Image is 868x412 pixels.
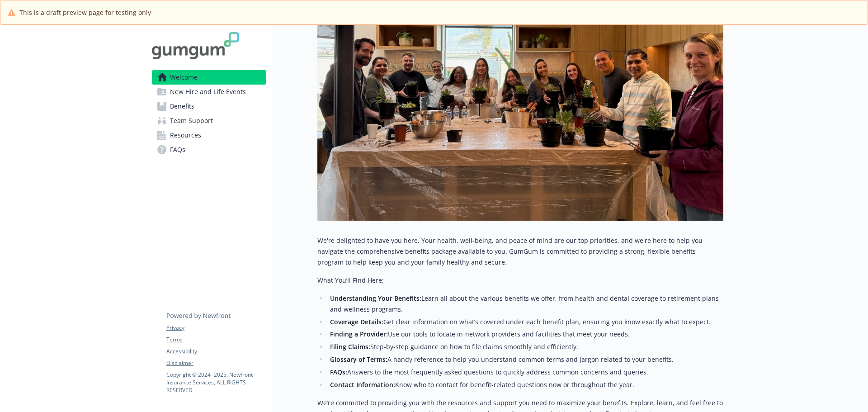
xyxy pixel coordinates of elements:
[327,354,723,365] li: A handy reference to help you understand common terms and jargon related to your benefits.
[166,347,266,355] a: Accessibility
[330,355,387,364] strong: Glossary of Terms:
[152,99,266,114] a: Benefits
[19,8,151,17] span: This is a draft preview page for testing only
[170,99,194,114] span: Benefits
[170,70,198,85] span: Welcome
[327,367,723,378] li: Answers to the most frequently asked questions to quickly address common concerns and queries.
[330,294,421,303] strong: Understanding Your Benefits:
[327,293,723,315] li: Learn all about the various benefits we offer, from health and dental coverage to retirement plan...
[166,336,266,344] a: Terms
[152,114,266,128] a: Team Support
[327,341,723,352] li: Step-by-step guidance on how to file claims smoothly and efficiently.
[152,128,266,142] a: Resources
[330,368,347,376] strong: FAQs:
[330,330,388,338] strong: Finding a Provider:
[317,235,723,268] p: We're delighted to have you here. Your health, well-being, and peace of mind are our top prioriti...
[152,85,266,99] a: New Hire and Life Events
[170,142,185,157] span: FAQs
[166,359,266,367] a: Disclaimer
[330,317,383,326] strong: Coverage Details:
[152,70,266,85] a: Welcome
[152,142,266,157] a: FAQs
[327,379,723,390] li: Know who to contact for benefit-related questions now or throughout the year.
[330,380,395,389] strong: Contact Information:
[327,329,723,340] li: Use our tools to locate in-network providers and facilities that meet your needs.
[327,317,723,327] li: Get clear information on what’s covered under each benefit plan, ensuring you know exactly what t...
[330,342,370,351] strong: Filing Claims:
[170,85,246,99] span: New Hire and Life Events
[166,371,266,394] p: Copyright © 2024 - 2025 , Newfront Insurance Services, ALL RIGHTS RESERVED
[317,19,723,221] img: overview page banner
[170,128,201,142] span: Resources
[166,324,266,332] a: Privacy
[317,275,723,286] p: What You’ll Find Here:
[170,114,213,128] span: Team Support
